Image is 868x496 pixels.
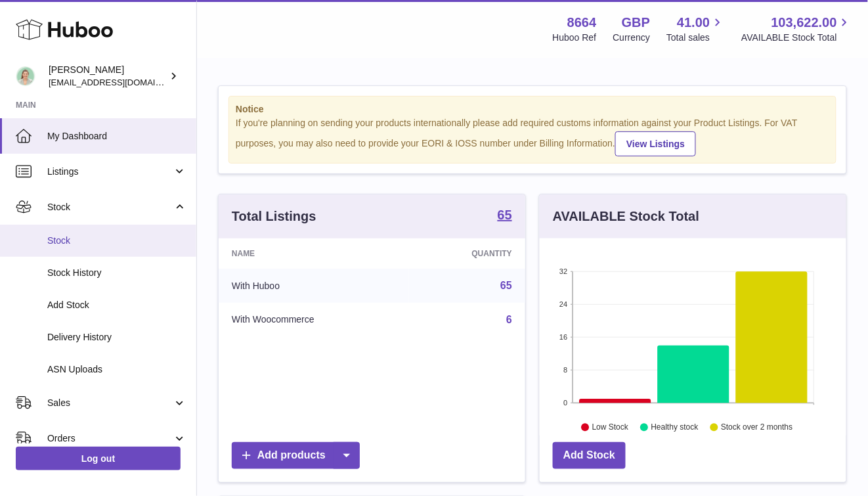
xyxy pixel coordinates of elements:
th: Name [219,238,409,269]
span: Add Stock [47,299,186,311]
a: Add products [232,442,360,469]
a: Log out [16,447,181,470]
a: 41.00 Total sales [666,14,725,44]
span: [EMAIL_ADDRESS][DOMAIN_NAME] [49,77,193,87]
a: View Listings [615,131,696,156]
strong: GBP [622,14,650,32]
text: Healthy stock [651,422,699,432]
a: 103,622.00 AVAILABLE Stock Total [741,14,852,44]
span: 41.00 [677,14,710,32]
span: Listings [47,166,173,178]
div: If you're planning on sending your products internationally please add required customs informati... [236,117,829,156]
span: My Dashboard [47,130,186,143]
strong: 65 [498,208,512,221]
a: Add Stock [553,442,626,469]
th: Quantity [409,238,525,269]
h3: Total Listings [232,208,316,225]
div: [PERSON_NAME] [49,64,167,89]
span: Stock [47,235,186,247]
a: 6 [506,314,512,325]
img: hello@thefacialcuppingexpert.com [16,66,35,86]
text: 0 [563,399,567,407]
span: Stock History [47,267,186,279]
h3: AVAILABLE Stock Total [553,208,699,225]
span: Stock [47,201,173,214]
div: Huboo Ref [553,32,597,44]
span: Orders [47,432,173,445]
a: 65 [498,208,512,224]
text: 8 [563,366,567,374]
span: AVAILABLE Stock Total [741,32,852,44]
text: Stock over 2 months [721,422,792,432]
span: 103,622.00 [771,14,837,32]
span: ASN Uploads [47,363,186,376]
strong: 8664 [567,14,597,32]
text: 32 [559,267,567,275]
span: Total sales [666,32,725,44]
text: 24 [559,300,567,308]
a: 65 [500,280,512,291]
span: Sales [47,397,173,409]
text: Low Stock [592,422,629,432]
div: Currency [613,32,651,44]
span: Delivery History [47,331,186,344]
td: With Huboo [219,269,409,303]
strong: Notice [236,103,829,116]
td: With Woocommerce [219,303,409,337]
text: 16 [559,333,567,341]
